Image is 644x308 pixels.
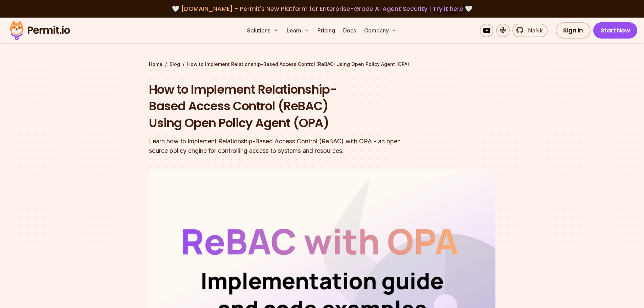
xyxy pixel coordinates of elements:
[16,4,628,14] div: 🤍 🤍
[149,61,162,68] a: Home
[149,137,409,156] div: Learn how to implement Relationship-Based Access Control (ReBAC) with OPA - an open source policy...
[340,24,359,37] a: Docs
[593,22,638,39] a: Start Now
[244,24,281,37] button: Solutions
[315,24,338,37] a: Pricing
[556,22,591,39] a: Sign In
[361,24,400,37] button: Company
[7,19,73,42] img: Permit logo
[524,26,543,34] span: NaNk
[433,4,463,13] a: Try it here
[284,24,312,37] button: Learn
[149,81,409,132] h1: How to Implement Relationship-Based Access Control (ReBAC) Using Open Policy Agent (OPA)
[170,61,180,68] a: Blog
[181,4,463,13] span: [DOMAIN_NAME] - Permit's New Platform for Enterprise-Grade AI Agent Security |
[149,61,495,68] div: / /
[512,24,548,37] a: NaNk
